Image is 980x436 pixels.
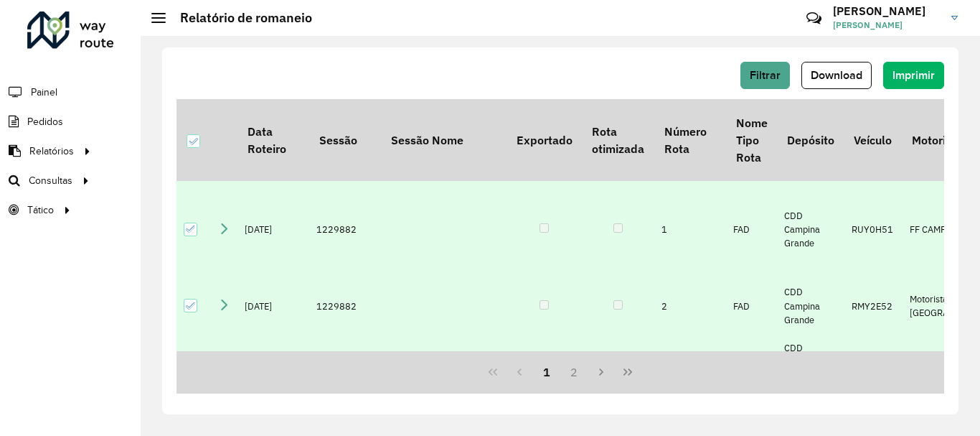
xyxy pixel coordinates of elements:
[726,334,777,390] td: FAD
[801,62,872,89] button: Download
[726,99,777,181] th: Nome Tipo Rota
[309,181,381,278] td: 1229882
[588,358,615,386] button: Next Page
[533,358,560,386] button: 1
[883,62,944,89] button: Imprimir
[381,99,507,181] th: Sessão Nome
[654,181,726,278] td: 1
[811,69,862,81] span: Download
[844,99,903,181] th: Veículo
[750,69,781,81] span: Filtrar
[582,99,654,181] th: Rota otimizada
[507,99,582,181] th: Exportado
[27,114,63,129] span: Pedidos
[560,358,588,386] button: 2
[892,69,935,81] span: Imprimir
[309,278,381,334] td: 1229882
[614,358,641,386] button: Last Page
[237,99,309,181] th: Data Roteiro
[29,144,74,159] span: Relatórios
[777,181,844,278] td: CDD Campina Grande
[726,278,777,334] td: FAD
[654,99,726,181] th: Número Rota
[309,334,381,390] td: 1229882
[833,19,941,32] span: [PERSON_NAME]
[844,181,903,278] td: RUY0H51
[31,85,57,100] span: Painel
[166,10,312,26] h2: Relatório de romaneio
[726,181,777,278] td: FAD
[29,173,72,188] span: Consultas
[844,278,903,334] td: RMY2E52
[237,278,309,334] td: [DATE]
[740,62,790,89] button: Filtrar
[654,334,726,390] td: 3
[237,334,309,390] td: [DATE]
[654,278,726,334] td: 2
[844,334,903,390] td: RMY2E17
[237,181,309,278] td: [DATE]
[833,4,941,18] h3: [PERSON_NAME]
[777,278,844,334] td: CDD Campina Grande
[777,99,844,181] th: Depósito
[309,99,381,181] th: Sessão
[798,3,829,34] a: Contato Rápido
[777,334,844,390] td: CDD Campina Grande
[27,203,54,218] span: Tático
